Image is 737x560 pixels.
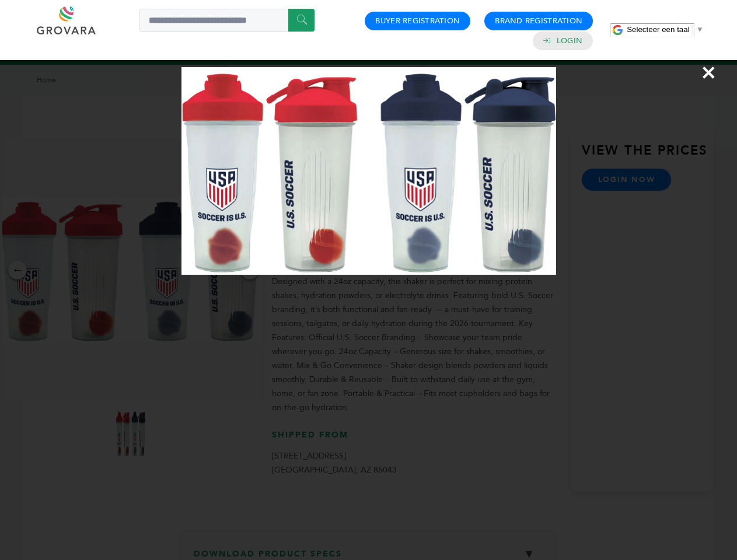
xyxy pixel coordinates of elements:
a: Selecteer een taal​ [627,25,704,34]
a: Login [557,36,582,46]
span: × [701,56,717,89]
span: ▼ [696,25,704,34]
a: Buyer Registration [375,16,460,26]
a: Brand Registration [495,16,582,26]
span: Selecteer een taal [627,25,689,34]
input: Search a product or brand... [139,9,315,32]
img: Image Preview [181,67,556,275]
